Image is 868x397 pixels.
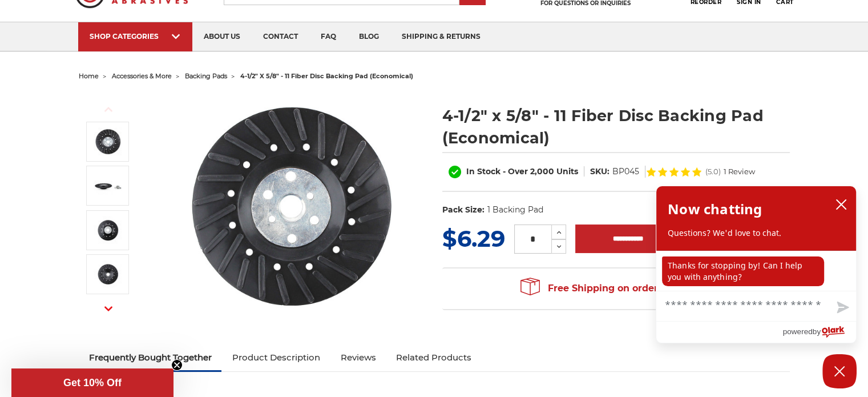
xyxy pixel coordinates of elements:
div: Get 10% OffClose teaser [11,368,173,397]
span: Units [556,166,578,177]
img: Resin disc backing pad measuring 4 1/2 inches, an essential grinder accessory from Empire Abrasives [176,93,405,321]
p: Thanks for stopping by! Can I help you with anything? [662,256,824,286]
button: Next [95,296,122,320]
span: Free Shipping on orders over $149 [520,277,711,300]
a: shipping & returns [390,22,492,51]
div: chat [656,251,856,291]
img: Resin disc backing pad measuring 4 1/2 inches, an essential grinder accessory from Empire Abrasives [94,127,122,156]
a: accessories & more [112,72,172,80]
span: $6.29 [442,224,505,252]
button: close chatbox [832,196,850,213]
a: Reviews [330,345,386,370]
span: powered [782,324,812,339]
a: Powered by Olark [782,322,856,343]
h1: 4-1/2" x 5/8" - 11 Fiber Disc Backing Pad (Economical) [442,105,790,149]
span: 4-1/2" x 5/8" - 11 fiber disc backing pad (economical) [240,72,413,80]
span: In Stock [466,166,500,177]
a: backing pads [185,72,227,80]
div: SHOP CATEGORIES [90,32,181,41]
a: Frequently Bought Together [79,345,222,370]
p: Questions? We'd love to chat. [668,227,845,239]
a: contact [252,22,309,51]
h2: Now chatting [668,198,762,220]
span: 1 Review [724,168,755,175]
span: by [813,324,821,339]
dt: SKU: [590,166,609,178]
span: - Over [503,166,528,177]
a: Product Description [221,345,330,370]
a: home [79,72,99,80]
div: olark chatbox [656,186,857,343]
button: Send message [827,295,856,321]
button: Previous [95,97,122,122]
span: Get 10% Off [63,377,122,388]
dt: Pack Size: [442,204,485,216]
img: backing pad for resin fiber sanding discs, 4.5 inch diameter [94,260,122,288]
span: (5.0) [705,168,721,175]
img: Empire Abrasives' 4 1/2 inch resin fiber pad with a sturdy metal hub for enhanced stability [94,171,122,200]
span: 2,000 [530,166,554,177]
img: black resin fiber backing plate, 4 1/2 inches, designed for long-lasting use [94,216,122,244]
button: Close teaser [171,359,183,371]
dd: BP045 [612,166,639,178]
a: about us [192,22,252,51]
a: Related Products [386,345,482,370]
dd: 1 Backing Pad [487,204,543,216]
a: blog [348,22,390,51]
a: faq [309,22,348,51]
button: Close Chatbox [822,354,857,388]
